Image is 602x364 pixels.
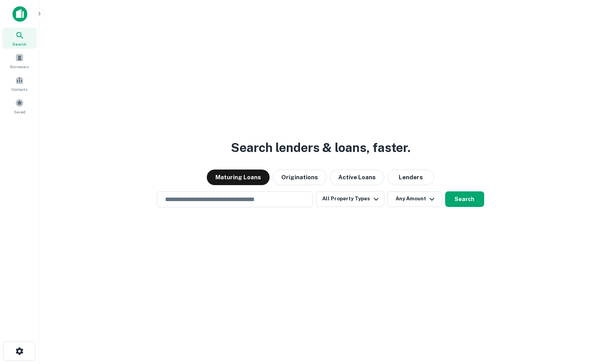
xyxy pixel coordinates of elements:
button: Search [445,191,484,207]
a: Saved [2,95,37,117]
span: Contacts [12,86,27,92]
a: Contacts [2,73,37,94]
span: Borrowers [10,64,29,70]
button: Originations [273,170,327,185]
button: Lenders [387,170,434,185]
a: Search [2,28,37,49]
button: Maturing Loans [207,170,270,185]
h3: Search lenders & loans, faster. [231,138,410,157]
button: All Property Types [316,191,384,207]
iframe: Chat Widget [563,302,602,339]
button: Active Loans [330,170,384,185]
img: capitalize-icon.png [12,6,27,22]
button: Any Amount [387,191,442,207]
a: Borrowers [2,50,37,71]
span: Saved [14,109,25,115]
span: Search [12,41,27,47]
